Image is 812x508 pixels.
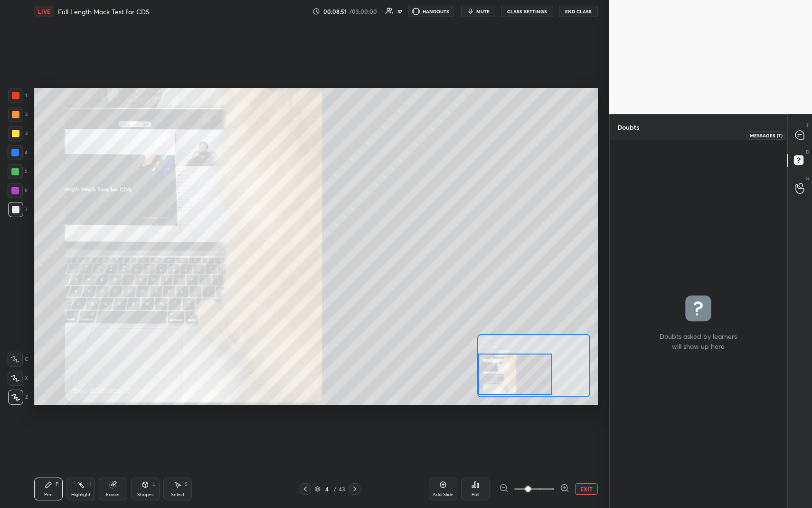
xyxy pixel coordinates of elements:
div: Pen [44,492,53,497]
div: X [8,371,28,386]
div: P [56,482,58,487]
div: 2 [8,107,28,122]
div: Messages (T) [747,131,785,140]
p: T [806,122,809,129]
div: / [334,486,337,492]
div: 6 [8,183,28,198]
div: 43 [339,485,345,493]
div: 7 [8,202,28,217]
div: grid [610,140,788,508]
div: Eraser [106,492,120,497]
p: G [805,175,809,182]
div: Shapes [137,492,153,497]
div: S [185,482,188,487]
div: 3 [8,126,28,141]
div: LIVE [34,6,54,17]
div: 4 [322,486,332,492]
p: Doubts [610,115,647,140]
div: 1 [8,88,27,103]
span: mute [476,8,490,15]
button: HANDOUTS [408,6,453,17]
div: Z [8,390,28,405]
button: EXIT [575,483,598,495]
div: L [152,482,155,487]
div: Highlight [71,492,91,497]
div: 4 [8,145,28,160]
div: Select [171,492,185,497]
div: C [8,352,28,367]
div: Poll [472,492,479,497]
button: End Class [559,6,598,17]
button: CLASS SETTINGS [501,6,553,17]
button: mute [461,6,495,17]
div: 5 [8,164,28,179]
div: 37 [397,9,402,14]
div: Add Slide [433,492,453,497]
div: H [87,482,91,487]
h4: Full Length Mock Test for CDS [58,7,150,16]
p: D [806,148,809,155]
